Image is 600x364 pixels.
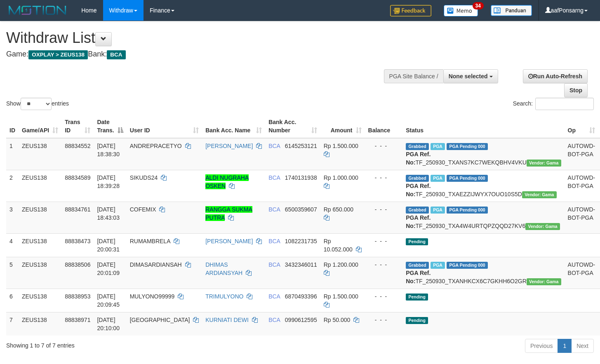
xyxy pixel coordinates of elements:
[565,115,599,138] th: Op: activate to sort column ascending
[97,293,120,308] span: [DATE] 20:09:45
[205,206,252,221] a: RANGGA SUKMA PUTRA
[285,317,317,323] span: Copy 0990612595 to clipboard
[571,339,594,353] a: Next
[130,293,175,300] span: MULYONO99999
[205,238,253,244] a: [PERSON_NAME]
[406,214,431,229] b: PGA Ref. No:
[324,206,353,213] span: Rp 650.000
[324,174,358,181] span: Rp 1.000.000
[97,261,120,276] span: [DATE] 20:01:09
[6,115,19,138] th: ID
[205,261,242,276] a: DHIMAS ARDIANSYAH
[368,237,400,245] div: - - -
[406,183,431,197] b: PGA Ref. No:
[285,143,317,149] span: Copy 6145253121 to clipboard
[447,175,488,182] span: PGA Pending
[565,202,599,233] td: AUTOWD-BOT-PGA
[19,233,61,257] td: ZEUS138
[130,174,158,181] span: SIKUDS24
[431,262,445,269] span: Marked by aafsolysreylen
[324,238,353,253] span: Rp 10.052.000
[564,83,588,97] a: Stop
[285,261,317,268] span: Copy 3432346011 to clipboard
[368,292,400,301] div: - - -
[268,143,280,149] span: BCA
[265,115,320,138] th: Bank Acc. Number: activate to sort column ascending
[202,115,265,138] th: Bank Acc. Name: activate to sort column ascending
[130,317,190,323] span: [GEOGRAPHIC_DATA]
[447,143,488,150] span: PGA Pending
[6,338,244,350] div: Showing 1 to 7 of 7 entries
[447,262,488,269] span: PGA Pending
[406,175,429,182] span: Grabbed
[525,223,560,230] span: Vendor URL: https://trx31.1velocity.biz
[320,115,365,138] th: Amount: activate to sort column ascending
[368,142,400,150] div: - - -
[107,50,125,59] span: BCA
[402,138,564,170] td: TF_250930_TXANS7KC7WEKQBHV4VKU
[365,115,403,138] th: Balance
[6,233,19,257] td: 4
[525,339,558,353] a: Previous
[6,98,69,110] label: Show entries
[268,317,280,323] span: BCA
[130,206,156,213] span: COFEMIX
[19,257,61,289] td: ZEUS138
[268,293,280,300] span: BCA
[19,312,61,336] td: ZEUS138
[6,312,19,336] td: 7
[19,202,61,233] td: ZEUS138
[268,174,280,181] span: BCA
[406,207,429,214] span: Grabbed
[127,115,202,138] th: User ID: activate to sort column ascending
[97,143,120,157] span: [DATE] 18:38:30
[130,238,170,244] span: RUMAMBRELA
[535,98,594,110] input: Search:
[205,293,243,300] a: TRIMULYONO
[444,5,478,16] img: Button%20Memo.svg
[523,69,588,83] a: Run Auto-Refresh
[6,289,19,312] td: 6
[205,143,253,149] a: [PERSON_NAME]
[268,261,280,268] span: BCA
[65,206,90,213] span: 88834761
[97,206,120,221] span: [DATE] 18:43:03
[65,317,90,323] span: 88838971
[431,175,445,182] span: Marked by aafsolysreylen
[449,73,488,80] span: None selected
[402,257,564,289] td: TF_250930_TXANHKCX6C7GKHH6O2GR
[406,151,431,166] b: PGA Ref. No:
[565,170,599,202] td: AUTOWD-BOT-PGA
[402,202,564,233] td: TF_250930_TXA4W4URTQPZQQD27KV6
[268,238,280,244] span: BCA
[65,174,90,181] span: 88834589
[19,170,61,202] td: ZEUS138
[368,316,400,324] div: - - -
[558,339,572,353] a: 1
[368,205,400,214] div: - - -
[19,289,61,312] td: ZEUS138
[65,261,90,268] span: 88838506
[406,270,431,284] b: PGA Ref. No:
[94,115,126,138] th: Date Trans.: activate to sort column descending
[65,143,90,149] span: 88834552
[285,293,317,300] span: Copy 6870493396 to clipboard
[285,174,317,181] span: Copy 1740131938 to clipboard
[97,317,120,331] span: [DATE] 20:10:00
[268,206,280,213] span: BCA
[21,98,52,110] select: Showentries
[130,261,182,268] span: DIMASARDIANSAH
[205,174,249,189] a: ALDI NUGRAHA OSKEN
[406,143,429,150] span: Grabbed
[6,202,19,233] td: 3
[522,191,557,198] span: Vendor URL: https://trx31.1velocity.biz
[368,261,400,269] div: - - -
[402,115,564,138] th: Status
[19,138,61,170] td: ZEUS138
[565,257,599,289] td: AUTOWD-BOT-PGA
[324,293,358,300] span: Rp 1.500.000
[130,143,182,149] span: ANDREPRACETYO
[443,69,498,83] button: None selected
[406,262,429,269] span: Grabbed
[527,278,561,285] span: Vendor URL: https://trx31.1velocity.biz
